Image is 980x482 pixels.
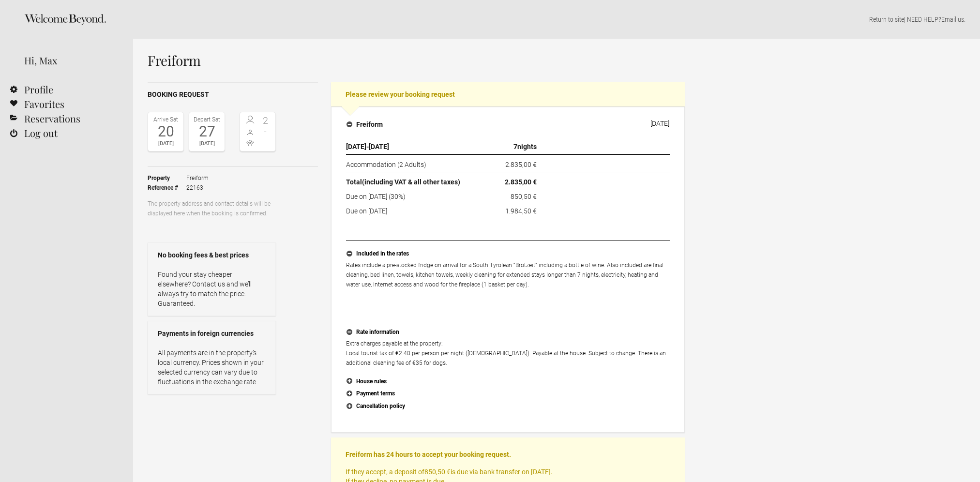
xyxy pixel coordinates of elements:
[346,376,670,388] button: House rules
[346,172,476,190] th: Total
[511,193,537,200] flynt-currency: 850,50 €
[346,339,670,368] p: Extra charges payable at the property: Local tourist tax of €2.40 per person per night ([DEMOGRAP...
[505,207,537,215] flynt-currency: 1.984,50 €
[192,139,222,149] div: [DATE]
[158,250,266,260] strong: No booking fees & best prices
[192,124,222,139] div: 27
[369,143,389,151] span: [DATE]
[148,183,186,193] strong: Reference #
[186,183,209,193] span: 22163
[148,53,685,68] h1: Freiform
[346,400,670,413] button: Cancellation policy
[505,161,537,168] flynt-currency: 2.835,00 €
[148,199,276,218] p: The property address and contact details will be displayed here when the booking is confirmed.
[158,270,266,308] p: Found your stay cheaper elsewhere? Contact us and we’ll always try to match the price. Guaranteed.
[346,248,670,260] button: Included in the rates
[346,388,670,400] button: Payment terms
[158,329,266,338] strong: Payments in foreign currencies
[258,138,273,148] span: -
[513,143,517,151] span: 7
[346,260,670,318] p: Rates include a pre-stocked fridge on arrival for a South Tyrolean “Brotzeit” including a bottle ...
[346,143,366,151] span: [DATE]
[148,173,186,183] strong: Property
[346,451,511,458] strong: Freiform has 24 hours to accept your booking request.
[476,139,541,154] th: nights
[148,15,965,24] p: | NEED HELP? .
[158,348,266,387] p: All payments are in the property’s local currency. Prices shown in your selected currency can var...
[346,139,476,154] th: -
[347,120,383,129] h4: Freiform
[346,204,476,216] td: Due on [DATE]
[424,468,451,476] flynt-currency: 850,50 €
[258,116,273,125] span: 2
[331,82,685,106] h2: Please review your booking request
[650,120,669,127] div: [DATE]
[151,139,181,149] div: [DATE]
[346,189,476,204] td: Due on [DATE] (30%)
[346,326,670,339] button: Rate information
[258,127,273,136] span: -
[869,15,904,23] a: Return to site
[192,115,222,124] div: Depart Sat
[151,115,181,124] div: Arrive Sat
[346,154,476,172] td: Accommodation (2 Adults)
[941,15,964,23] a: Email us
[148,90,318,100] h2: Booking request
[24,53,119,68] div: Hi, Max
[339,114,677,135] button: Freiform [DATE]
[505,178,537,186] flynt-currency: 2.835,00 €
[362,178,460,186] span: (including VAT & all other taxes)
[151,124,181,139] div: 20
[186,173,209,183] span: Freiform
